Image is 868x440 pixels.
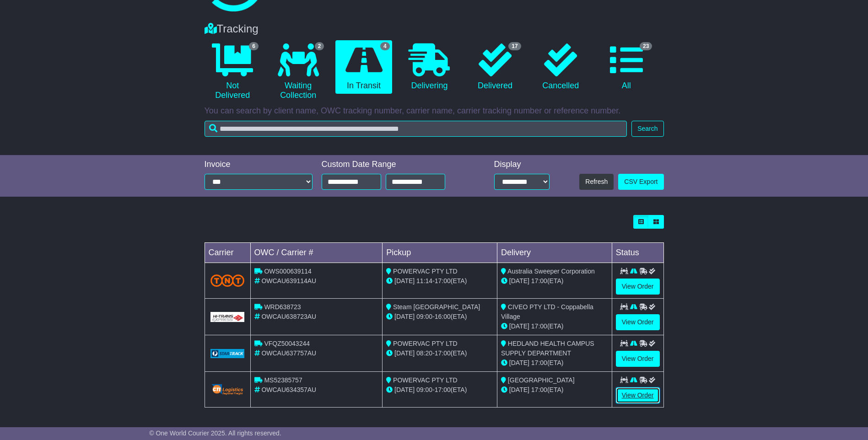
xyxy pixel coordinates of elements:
[264,268,312,275] span: OWS000639114
[435,313,451,320] span: 16:00
[394,277,415,284] span: [DATE]
[435,386,451,393] span: 17:00
[270,40,326,104] a: 2 Waiting Collection
[210,312,245,322] img: GetCarrierServiceLogo
[494,160,550,170] div: Display
[501,303,593,320] span: CIVEO PTY LTD - Coppabella Village
[507,268,595,275] span: Australia Sweeper Corporation
[416,386,432,393] span: 09:00
[497,243,612,263] td: Delivery
[579,174,614,190] button: Refresh
[210,349,245,358] img: GetCarrierServiceLogo
[508,42,521,50] span: 17
[315,42,324,50] span: 2
[598,40,654,94] a: 23 All
[531,386,547,393] span: 17:00
[205,40,261,104] a: 6 Not Delivered
[533,40,589,94] a: Cancelled
[401,40,458,94] a: Delivering
[386,276,493,286] div: - (ETA)
[509,359,529,366] span: [DATE]
[261,313,316,320] span: OWCAU638723AU
[383,243,497,263] td: Pickup
[501,340,594,357] span: HEDLAND HEALTH CAMPUS SUPPLY DEPARTMENT
[435,349,451,357] span: 17:00
[386,385,493,395] div: - (ETA)
[393,376,458,384] span: POWERVAC PTY LTD
[394,386,415,393] span: [DATE]
[640,42,652,50] span: 23
[508,376,575,384] span: [GEOGRAPHIC_DATA]
[501,358,608,368] div: (ETA)
[501,276,608,286] div: (ETA)
[531,322,547,330] span: 17:00
[616,314,660,330] a: View Order
[416,277,432,284] span: 11:14
[618,174,663,190] a: CSV Export
[501,322,608,331] div: (ETA)
[616,351,660,367] a: View Order
[249,42,259,50] span: 6
[261,386,316,393] span: OWCAU634357AU
[210,274,245,287] img: TNT_Domestic.png
[393,340,458,347] span: POWERVAC PTY LTD
[394,349,415,357] span: [DATE]
[210,383,245,396] img: GetCarrierServiceLogo
[531,277,547,284] span: 17:00
[322,160,469,170] div: Custom Date Range
[631,121,663,137] button: Search
[261,349,316,357] span: OWCAU637757AU
[386,349,493,358] div: - (ETA)
[416,313,432,320] span: 09:00
[250,243,383,263] td: OWC / Carrier #
[335,40,392,94] a: 4 In Transit
[261,277,316,284] span: OWCAU639114AU
[435,277,451,284] span: 17:00
[205,160,313,170] div: Invoice
[394,313,415,320] span: [DATE]
[616,279,660,295] a: View Order
[416,349,432,357] span: 08:20
[509,322,529,330] span: [DATE]
[393,303,480,311] span: Steam [GEOGRAPHIC_DATA]
[501,385,608,395] div: (ETA)
[612,243,663,263] td: Status
[531,359,547,366] span: 17:00
[149,429,281,437] span: © One World Courier 2025. All rights reserved.
[264,376,302,384] span: MS52385757
[509,386,529,393] span: [DATE]
[393,268,458,275] span: POWERVAC PTY LTD
[616,387,660,403] a: View Order
[509,277,529,284] span: [DATE]
[205,106,664,116] p: You can search by client name, OWC tracking number, carrier name, carrier tracking number or refe...
[264,303,301,311] span: WRD638723
[200,22,669,36] div: Tracking
[264,340,310,347] span: VFQZ50043244
[386,312,493,322] div: - (ETA)
[205,243,250,263] td: Carrier
[467,40,523,94] a: 17 Delivered
[380,42,390,50] span: 4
